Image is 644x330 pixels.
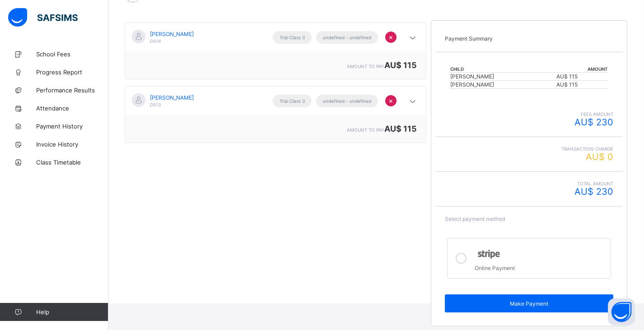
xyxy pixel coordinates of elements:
span: AU$ 115 [384,60,417,70]
div: [object Object] [125,86,426,143]
span: undefined - undefined [323,35,371,40]
span: [PERSON_NAME] [150,94,194,101]
i: arrow [407,97,418,106]
span: AU$ 230 [574,186,613,197]
div: Online Payment [475,262,606,271]
span: AU$ 115 [384,124,417,133]
span: fees amount [445,111,613,117]
span: Progress Report [36,69,108,76]
span: Invoice History [36,141,108,148]
span: [PERSON_NAME] [150,31,194,37]
span: × [388,32,393,41]
span: Trial Class 3 [280,35,305,40]
span: Help [36,308,108,316]
span: amount to pay [347,64,384,69]
span: Performance Results [36,87,108,94]
button: Open asap [608,298,635,325]
span: Select payment method [445,215,505,222]
span: Payment History [36,123,108,130]
span: School Fees [36,50,108,58]
span: AU$ 0 [586,151,613,162]
span: D513 [150,102,161,107]
span: amount to pay [347,127,384,133]
span: AU$ 115 [556,73,578,80]
span: Total Amount [445,181,613,186]
img: stripe_logo.45c87324993da65ca72a.png [475,247,503,261]
span: D514 [150,38,161,44]
span: Make Payment [452,300,606,307]
span: × [388,96,393,105]
span: AU$ 115 [556,81,578,88]
span: Attendance [36,105,108,112]
div: [object Object] [125,23,426,79]
td: [PERSON_NAME] [450,73,556,81]
span: AU$ 230 [574,117,613,128]
p: Payment Summary [445,35,613,42]
span: Trial Class 3 [280,98,305,104]
i: arrow [407,33,418,42]
span: undefined - undefined [323,98,371,104]
span: Class Timetable [36,159,108,166]
img: safsims [8,8,78,27]
td: [PERSON_NAME] [450,81,556,89]
th: Child [450,66,556,73]
span: Transaction charge [445,146,613,151]
th: Amount [556,66,608,73]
